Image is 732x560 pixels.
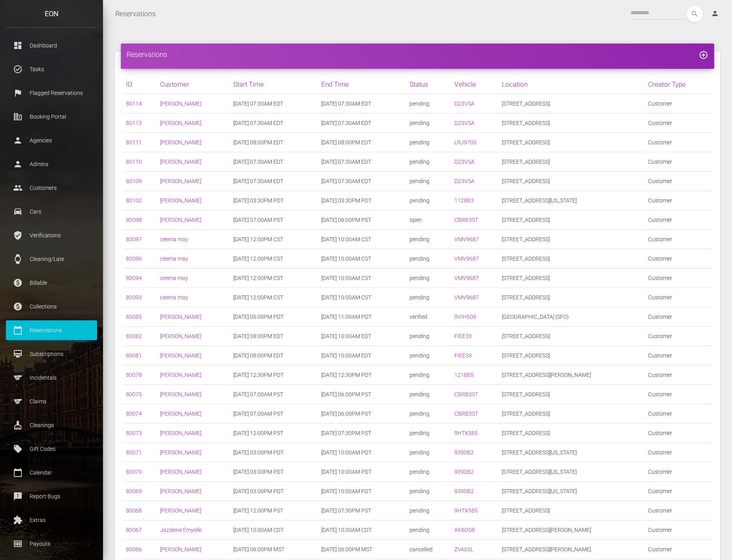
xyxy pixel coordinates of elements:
[230,152,318,172] td: [DATE] 07:30AM EDT
[230,365,318,385] td: [DATE] 12:30PM PDT
[12,229,91,241] p: Verifications
[160,139,201,146] a: [PERSON_NAME]
[645,249,712,269] td: Customer
[406,346,451,365] td: pending
[454,430,478,436] a: 9HTX585
[12,490,91,502] p: Report Bugs
[230,501,318,520] td: [DATE] 12:00PM PST
[499,424,645,443] td: [STREET_ADDRESS]
[6,486,97,506] a: feedback Report Bugs
[160,507,201,514] a: [PERSON_NAME]
[499,385,645,404] td: [STREET_ADDRESS]
[454,159,475,165] a: D23VSA
[160,236,188,242] a: ceema may
[645,230,712,249] td: Customer
[230,462,318,482] td: [DATE] 03:00PM PDT
[126,449,142,456] a: 80071
[645,520,712,540] td: Customer
[645,462,712,482] td: Customer
[499,172,645,191] td: [STREET_ADDRESS]
[6,131,97,150] a: person Agencies
[645,385,712,404] td: Customer
[499,75,645,94] th: Location
[406,152,451,172] td: pending
[406,443,451,462] td: pending
[454,469,474,475] a: 9390B2
[318,540,406,559] td: [DATE] 06:00PM MST
[686,6,703,22] i: search
[318,424,406,443] td: [DATE] 07:30PM PST
[126,314,142,320] a: 80085
[157,75,230,94] th: Customer
[318,404,406,424] td: [DATE] 06:00PM PST
[645,424,712,443] td: Customer
[126,120,142,126] a: 80113
[499,191,645,210] td: [STREET_ADDRESS][US_STATE]
[645,404,712,424] td: Customer
[705,6,726,22] a: person
[645,327,712,346] td: Customer
[499,404,645,424] td: [STREET_ADDRESS]
[406,540,451,559] td: cancelled
[126,236,142,242] a: 80097
[12,253,91,265] p: Cleaning/Late
[126,100,142,107] a: 80114
[6,344,97,364] a: card_membership Subscriptions
[451,75,499,94] th: Vehicle
[160,275,188,281] a: ceema may
[160,178,201,184] a: [PERSON_NAME]
[645,307,712,327] td: Customer
[318,385,406,404] td: [DATE] 06:00PM PST
[126,255,142,262] a: 80096
[454,411,478,417] a: CBRB3ST
[499,114,645,133] td: [STREET_ADDRESS]
[645,443,712,462] td: Customer
[406,191,451,210] td: pending
[126,159,142,165] a: 80110
[230,230,318,249] td: [DATE] 12:00PM CST
[499,94,645,114] td: [STREET_ADDRESS]
[230,133,318,152] td: [DATE] 08:00PM EDT
[127,49,708,59] h4: Reservations
[499,520,645,540] td: [STREET_ADDRESS][PERSON_NAME]
[454,178,475,184] a: D23VSA
[6,415,97,435] a: cleaning_services Cleanings
[230,288,318,307] td: [DATE] 12:00PM CST
[318,365,406,385] td: [DATE] 12:30PM PDT
[406,94,451,114] td: pending
[160,352,201,359] a: [PERSON_NAME]
[6,154,97,174] a: person Admins
[406,114,451,133] td: pending
[318,94,406,114] td: [DATE] 07:30AM EDT
[126,546,142,552] a: 80066
[454,294,479,301] a: VMV9687
[126,469,142,475] a: 80070
[160,430,201,436] a: [PERSON_NAME]
[6,225,97,245] a: verified_user Verifications
[454,139,477,146] a: LRJ9705
[406,249,451,269] td: pending
[318,501,406,520] td: [DATE] 07:30PM PST
[12,514,91,526] p: Extras
[230,424,318,443] td: [DATE] 12:00PM PST
[126,527,142,533] a: 80067
[318,191,406,210] td: [DATE] 03:30PM PDT
[499,210,645,230] td: [STREET_ADDRESS]
[406,501,451,520] td: pending
[318,288,406,307] td: [DATE] 10:00AM CST
[645,75,712,94] th: Creator Type
[230,540,318,559] td: [DATE] 06:00PM MST
[12,111,91,123] p: Booking Portal
[126,411,142,417] a: 80074
[160,391,201,397] a: [PERSON_NAME]
[160,546,201,552] a: [PERSON_NAME]
[12,372,91,384] p: Incidentals
[230,482,318,501] td: [DATE] 03:00PM PDT
[406,210,451,230] td: open
[6,463,97,482] a: calendar_today Calendar
[6,368,97,388] a: sports Incidentals
[230,249,318,269] td: [DATE] 12:00PM CST
[454,488,474,494] a: 9390B2
[126,391,142,397] a: 80075
[160,372,201,378] a: [PERSON_NAME]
